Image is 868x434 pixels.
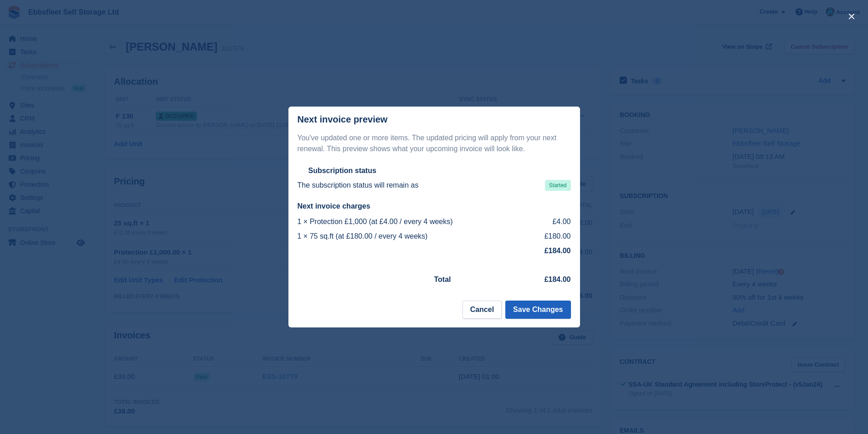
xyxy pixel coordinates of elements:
[545,180,571,191] span: Started
[298,229,531,244] td: 1 × 75 sq.ft (at £180.00 / every 4 weeks)
[298,180,419,191] p: The subscription status will remain as
[544,276,571,283] strong: £184.00
[505,301,570,319] button: Save Changes
[531,229,571,244] td: £180.00
[298,114,388,125] p: Next invoice preview
[844,9,859,24] button: close
[308,166,376,175] h2: Subscription status
[544,247,571,255] strong: £184.00
[298,214,531,229] td: 1 × Protection £1,000 (at £4.00 / every 4 weeks)
[298,133,571,154] p: You've updated one or more items. The updated pricing will apply from your next renewal. This pre...
[434,276,451,283] strong: Total
[298,202,571,211] h2: Next invoice charges
[462,301,502,319] button: Cancel
[531,214,571,229] td: £4.00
